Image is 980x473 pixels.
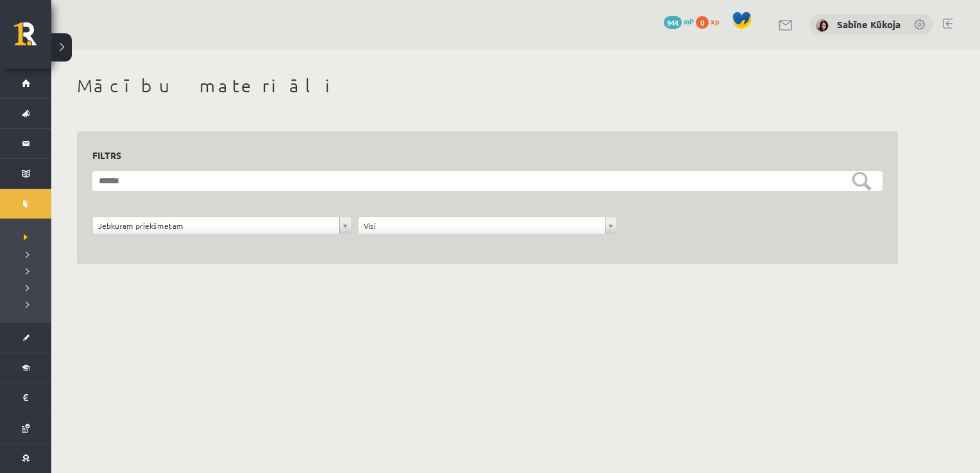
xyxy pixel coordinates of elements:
[364,217,600,234] span: Visi
[93,217,351,234] a: Jebkuram priekšmetam
[359,217,616,234] a: Visi
[816,19,829,32] img: Sabīne Kūkoja
[14,22,51,54] a: Rīgas 1. Tālmācības vidusskola
[664,16,682,29] span: 944
[696,16,725,26] a: 0 xp
[664,16,694,26] a: 944 mP
[711,16,719,26] span: xp
[98,217,334,234] span: Jebkuram priekšmetam
[77,75,898,97] h1: Mācību materiāli
[837,18,900,31] a: Sabīne Kūkoja
[684,16,694,26] span: mP
[92,147,867,164] h3: Filtrs
[696,16,709,29] span: 0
